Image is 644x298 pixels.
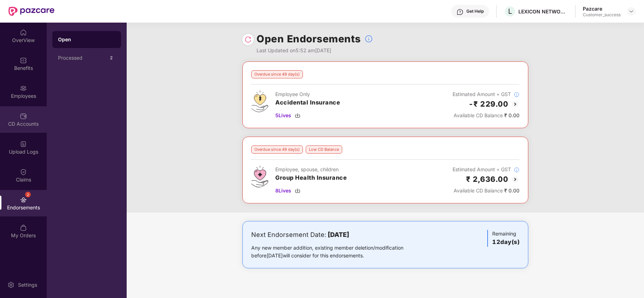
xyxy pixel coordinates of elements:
[20,224,27,231] img: svg+xml;base64,PHN2ZyBpZD0iTXlfT3JkZXJzIiBkYXRhLW5hbWU9Ik15IE9yZGVycyIgeG1sbnM9Imh0dHA6Ly93d3cudz...
[20,113,27,120] img: svg+xml;base64,PHN2ZyBpZD0iQ0RfQWNjb3VudHMiIGRhdGEtbmFtZT0iQ0QgQWNjb3VudHMiIHhtbG5zPSJodHRwOi8vd3...
[518,8,568,15] div: LEXICON NETWORKS INDIA PRIVATE LIMITED
[58,36,115,43] div: Open
[453,90,519,98] div: Estimated Amount + GST
[275,112,291,119] span: 5 Lives
[8,7,54,16] img: New Pazcare Logo
[328,231,349,238] b: [DATE]
[7,281,15,288] img: svg+xml;base64,PHN2ZyBpZD0iU2V0dGluZy0yMHgyMCIgeG1sbnM9Imh0dHA6Ly93d3cudzMub3JnLzIwMDAvc3ZnIiB3aW...
[454,187,503,193] span: Available CD Balance
[487,230,519,247] div: Remaining
[514,92,519,97] img: svg+xml;base64,PHN2ZyBpZD0iSW5mb18tXzMyeDMyIiBkYXRhLW5hbWU9IkluZm8gLSAzMngzMiIgeG1sbnM9Imh0dHA6Ly...
[295,188,300,193] img: svg+xml;base64,PHN2ZyBpZD0iRG93bmxvYWQtMzJ4MzIiIHhtbG5zPSJodHRwOi8vd3d3LnczLm9yZy8yMDAwL3N2ZyIgd2...
[20,85,27,92] img: svg+xml;base64,PHN2ZyBpZD0iRW1wbG95ZWVzIiB4bWxucz0iaHR0cDovL3d3dy53My5vcmcvMjAwMC9zdmciIHdpZHRoPS...
[275,173,347,183] h3: Group Health Insurance
[275,98,340,107] h3: Accidental Insurance
[456,8,464,16] img: svg+xml;base64,PHN2ZyBpZD0iSGVscC0zMngzMiIgeG1sbnM9Imh0dHA6Ly93d3cudzMub3JnLzIwMDAvc3ZnIiB3aWR0aD...
[16,281,39,288] div: Settings
[251,70,303,78] div: Overdue since 49 day(s)
[275,90,340,98] div: Employee Only
[454,112,503,118] span: Available CD Balance
[583,5,621,12] div: Pazcare
[20,29,27,36] img: svg+xml;base64,PHN2ZyBpZD0iSG9tZSIgeG1sbnM9Imh0dHA6Ly93d3cudzMub3JnLzIwMDAvc3ZnIiB3aWR0aD0iMjAiIG...
[508,7,512,16] span: L
[58,55,107,61] div: Processed
[511,175,519,184] img: svg+xml;base64,PHN2ZyBpZD0iQmFjay0yMHgyMCIgeG1sbnM9Imh0dHA6Ly93d3cudzMub3JnLzIwMDAvc3ZnIiB3aWR0aD...
[466,173,508,185] h2: ₹ 2,636.00
[257,31,361,47] h1: Open Endorsements
[245,36,252,43] img: svg+xml;base64,PHN2ZyBpZD0iUmVsb2FkLTMyeDMyIiB4bWxucz0iaHR0cDovL3d3dy53My5vcmcvMjAwMC9zdmciIHdpZH...
[453,112,519,119] div: ₹ 0.00
[275,187,291,195] span: 8 Lives
[492,238,519,247] h3: 12 day(s)
[257,47,373,54] div: Last Updated on 5:52 am[DATE]
[251,230,426,240] div: Next Endorsement Date:
[466,8,484,14] div: Get Help
[453,166,519,173] div: Estimated Amount + GST
[20,196,27,203] img: svg+xml;base64,PHN2ZyBpZD0iRW5kb3JzZW1lbnRzIiB4bWxucz0iaHR0cDovL3d3dy53My5vcmcvMjAwMC9zdmciIHdpZH...
[468,98,508,110] h2: -₹ 229.00
[453,187,519,195] div: ₹ 0.00
[25,192,31,197] div: 2
[251,145,303,154] div: Overdue since 49 day(s)
[251,90,268,112] img: svg+xml;base64,PHN2ZyB4bWxucz0iaHR0cDovL3d3dy53My5vcmcvMjAwMC9zdmciIHdpZHRoPSI0OS4zMjEiIGhlaWdodD...
[583,12,621,18] div: Customer_success
[107,54,115,62] div: 2
[364,35,373,43] img: svg+xml;base64,PHN2ZyBpZD0iSW5mb18tXzMyeDMyIiBkYXRhLW5hbWU9IkluZm8gLSAzMngzMiIgeG1sbnM9Imh0dHA6Ly...
[628,8,634,14] img: svg+xml;base64,PHN2ZyBpZD0iRHJvcGRvd24tMzJ4MzIiIHhtbG5zPSJodHRwOi8vd3d3LnczLm9yZy8yMDAwL3N2ZyIgd2...
[514,167,519,173] img: svg+xml;base64,PHN2ZyBpZD0iSW5mb18tXzMyeDMyIiBkYXRhLW5hbWU9IkluZm8gLSAzMngzMiIgeG1sbnM9Imh0dHA6Ly...
[20,168,27,175] img: svg+xml;base64,PHN2ZyBpZD0iQ2xhaW0iIHhtbG5zPSJodHRwOi8vd3d3LnczLm9yZy8yMDAwL3N2ZyIgd2lkdGg9IjIwIi...
[20,141,27,148] img: svg+xml;base64,PHN2ZyBpZD0iVXBsb2FkX0xvZ3MiIGRhdGEtbmFtZT0iVXBsb2FkIExvZ3MiIHhtbG5zPSJodHRwOi8vd3...
[275,166,347,173] div: Employee, spouse, children
[295,113,300,118] img: svg+xml;base64,PHN2ZyBpZD0iRG93bmxvYWQtMzJ4MzIiIHhtbG5zPSJodHRwOi8vd3d3LnczLm9yZy8yMDAwL3N2ZyIgd2...
[511,100,519,108] img: svg+xml;base64,PHN2ZyBpZD0iQmFjay0yMHgyMCIgeG1sbnM9Imh0dHA6Ly93d3cudzMub3JnLzIwMDAvc3ZnIiB3aWR0aD...
[251,166,268,187] img: svg+xml;base64,PHN2ZyB4bWxucz0iaHR0cDovL3d3dy53My5vcmcvMjAwMC9zdmciIHdpZHRoPSI0Ny43MTQiIGhlaWdodD...
[20,57,27,64] img: svg+xml;base64,PHN2ZyBpZD0iQmVuZWZpdHMiIHhtbG5zPSJodHRwOi8vd3d3LnczLm9yZy8yMDAwL3N2ZyIgd2lkdGg9Ij...
[251,244,426,260] div: Any new member addition, existing member deletion/modification before [DATE] will consider for th...
[306,145,342,154] div: Low CD Balance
